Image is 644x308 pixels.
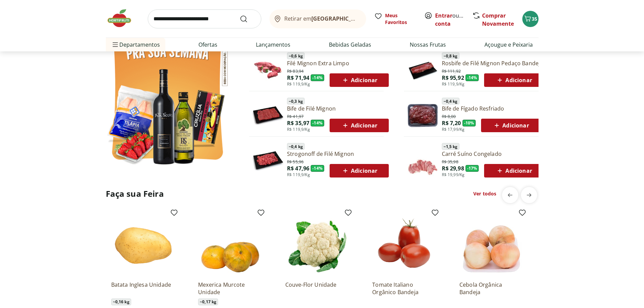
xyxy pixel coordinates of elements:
[285,211,350,276] img: Couve-Flor Unidade
[311,15,425,22] b: [GEOGRAPHIC_DATA]/[GEOGRAPHIC_DATA]
[330,164,389,177] button: Adicionar
[287,158,304,165] span: R$ 55,96
[106,8,140,28] img: Hortifruti
[410,41,446,49] a: Nossas Frutas
[407,99,439,131] img: Bife de Fígado Resfriado
[532,16,537,22] span: 35
[330,119,389,132] button: Adicionar
[311,74,324,81] span: - 14 %
[442,60,544,67] a: Rosbife de Filé Mignon Pedaço Bandeja
[287,113,304,119] span: R$ 41,97
[442,119,461,127] span: R$ 7,20
[198,281,262,296] a: Mexerica Murcote Unidade
[493,121,529,129] span: Adicionar
[341,167,377,175] span: Adicionar
[496,76,532,84] span: Adicionar
[287,105,389,112] a: Bife de Filé Mignon
[198,299,218,305] span: ~ 0,17 kg
[482,12,514,27] a: Comprar Novamente
[442,52,459,59] span: ~ 0,8 kg
[522,11,539,27] button: Carrinho
[111,37,160,53] span: Departamentos
[285,281,350,296] a: Couve-Flor Unidade
[287,60,389,67] a: Filé Mignon Extra Limpo
[374,12,416,26] a: Meus Favoritos
[442,165,464,172] span: R$ 29,98
[256,41,290,49] a: Lançamentos
[496,167,532,175] span: Adicionar
[442,113,456,119] span: R$ 8,00
[442,81,465,87] span: R$ 119,9/Kg
[442,67,461,74] span: R$ 111,92
[198,41,217,49] a: Ofertas
[435,12,472,27] a: Criar conta
[111,281,175,296] a: Batata Inglesa Unidade
[311,120,324,126] span: - 14 %
[252,99,284,131] img: Principal
[329,41,371,49] a: Bebidas Geladas
[148,9,261,28] input: search
[287,52,305,59] span: ~ 0,6 kg
[442,150,544,158] a: Carré Suíno Congelado
[311,165,324,172] span: - 14 %
[106,4,229,169] img: Ver todos
[372,281,436,296] a: Tomate Italiano Orgânico Bandeja
[240,15,256,23] button: Submit Search
[484,73,543,87] button: Adicionar
[287,165,309,172] span: R$ 47,96
[287,172,310,177] span: R$ 119,9/Kg
[287,81,310,87] span: R$ 119,9/Kg
[287,98,305,104] span: ~ 0,3 kg
[407,53,439,86] img: Principal
[442,98,459,104] span: ~ 0,4 kg
[269,9,366,28] button: Retirar em[GEOGRAPHIC_DATA]/[GEOGRAPHIC_DATA]
[442,172,465,177] span: R$ 19,99/Kg
[252,144,284,176] img: Principal
[341,76,377,84] span: Adicionar
[287,74,309,81] span: R$ 71,94
[287,143,305,150] span: ~ 0,4 kg
[287,127,310,132] span: R$ 119,9/Kg
[442,143,459,150] span: ~ 1,5 kg
[502,187,518,203] button: previous
[435,12,452,19] a: Entrar
[466,74,479,81] span: - 14 %
[341,121,377,129] span: Adicionar
[442,127,465,132] span: R$ 17,99/Kg
[459,211,524,276] img: Cebola Orgânica Bandeja
[111,299,131,305] span: ~ 0,16 kg
[407,144,439,176] img: Principal
[284,16,359,22] span: Retirar em
[484,164,543,177] button: Adicionar
[435,11,465,28] span: ou
[111,211,175,276] img: Batata Inglesa Unidade
[466,165,479,172] span: - 17 %
[287,67,304,74] span: R$ 83,94
[252,53,284,86] img: Filé Mignon Extra Limpo
[459,281,524,296] a: Cebola Orgânica Bandeja
[442,105,541,112] a: Bife de Fígado Resfriado
[484,41,533,49] a: Açougue e Peixaria
[372,211,436,276] img: Tomate Italiano Orgânico Bandeja
[442,74,464,81] span: R$ 95,92
[462,120,476,126] span: - 10 %
[481,119,540,132] button: Adicionar
[106,188,164,199] h2: Faça sua Feira
[198,211,262,276] img: Mexerica Murcote Unidade
[111,37,119,53] button: Menu
[287,119,309,127] span: R$ 35,97
[521,187,537,203] button: next
[385,12,416,26] span: Meus Favoritos
[473,190,496,197] a: Ver todos
[442,158,458,165] span: R$ 35,98
[330,73,389,87] button: Adicionar
[287,150,389,158] a: Strogonoff de Filé Mignon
